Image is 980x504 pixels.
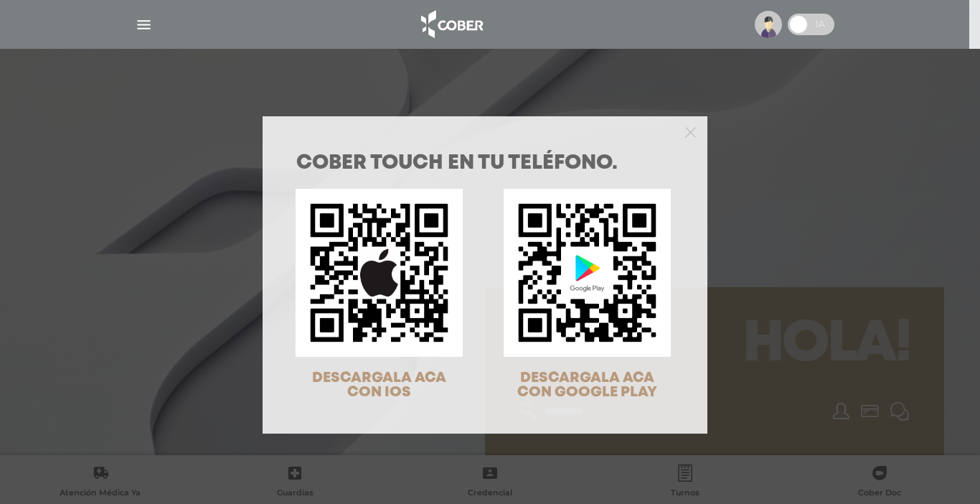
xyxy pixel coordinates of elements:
[504,189,671,356] img: qr-code
[312,371,446,399] span: DESCARGALA ACA CON IOS
[517,371,657,399] span: DESCARGALA ACA CON GOOGLE PLAY
[296,189,463,356] img: qr-code
[296,154,674,174] h1: COBER TOUCH en tu teléfono.
[685,125,696,138] button: Close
